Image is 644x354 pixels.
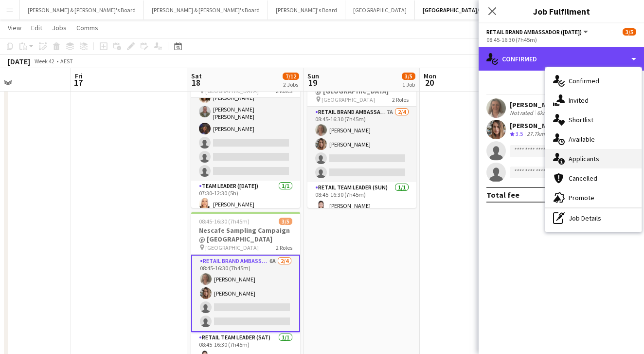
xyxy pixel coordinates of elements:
[191,72,202,80] span: Sat
[190,77,202,88] span: 18
[569,154,599,163] span: Applicants
[402,81,415,88] div: 1 Job
[191,181,300,214] app-card-role: Team Leader ([DATE])1/107:30-12:30 (5h)[PERSON_NAME]
[545,208,642,228] div: Job Details
[20,0,144,19] button: [PERSON_NAME] & [PERSON_NAME]'s Board
[8,23,21,32] span: View
[276,244,292,251] span: 2 Roles
[72,21,102,34] a: Comms
[191,74,300,181] app-card-role: Brand Ambassador ([DATE])21I3A3/607:30-12:30 (5h)[PERSON_NAME][PERSON_NAME] [PERSON_NAME][PERSON_...
[75,72,83,80] span: Fri
[76,23,98,32] span: Comms
[569,76,599,85] span: Confirmed
[279,218,292,225] span: 3/5
[191,255,300,332] app-card-role: RETAIL Brand Ambassador ([DATE])6A2/408:45-16:30 (7h45m)[PERSON_NAME][PERSON_NAME]
[479,47,644,71] div: Confirmed
[486,28,582,36] span: RETAIL Brand Ambassador (Saturday)
[205,244,259,251] span: [GEOGRAPHIC_DATA]
[525,130,547,138] div: 27.7km
[73,77,83,88] span: 17
[307,182,416,215] app-card-role: RETAIL Team Leader (Sun)1/108:45-16:30 (7h45m)[PERSON_NAME]
[4,21,25,34] a: View
[283,73,299,80] span: 7/12
[623,28,636,36] span: 3/5
[8,56,30,66] div: [DATE]
[31,23,42,32] span: Edit
[486,36,636,43] div: 08:45-16:30 (7h45m)
[569,193,594,202] span: Promote
[307,64,416,208] app-job-card: 08:45-16:30 (7h45m)3/5Nescafe Sampling Campaign @ [GEOGRAPHIC_DATA] [GEOGRAPHIC_DATA]2 RolesRETAI...
[307,107,416,182] app-card-role: RETAIL Brand Ambassador ([DATE])7A2/408:45-16:30 (7h45m)[PERSON_NAME][PERSON_NAME]
[569,115,593,124] span: Shortlist
[322,96,375,103] span: [GEOGRAPHIC_DATA]
[283,81,299,88] div: 2 Jobs
[307,72,319,80] span: Sun
[392,96,409,103] span: 2 Roles
[516,130,523,137] span: 3.5
[415,0,542,19] button: [GEOGRAPHIC_DATA]/[GEOGRAPHIC_DATA]
[52,23,67,32] span: Jobs
[402,73,415,80] span: 3/5
[535,109,550,116] div: 6km
[306,77,319,88] span: 19
[48,21,71,34] a: Jobs
[199,218,250,225] span: 08:45-16:30 (7h45m)
[345,0,415,19] button: [GEOGRAPHIC_DATA]
[510,100,561,109] div: [PERSON_NAME]
[569,174,597,183] span: Cancelled
[510,109,535,116] div: Not rated
[569,135,595,144] span: Available
[486,190,519,200] div: Total fee
[479,5,644,18] h3: Job Fulfilment
[268,0,345,19] button: [PERSON_NAME]'s Board
[191,64,300,208] app-job-card: 07:30-12:30 (5h)4/7Monster Jam Activation [GEOGRAPHIC_DATA]2 RolesBrand Ambassador ([DATE])21I3A3...
[191,226,300,243] h3: Nescafe Sampling Campaign @ [GEOGRAPHIC_DATA]
[424,72,436,80] span: Mon
[27,21,46,34] a: Edit
[569,96,589,105] span: Invited
[32,57,56,65] span: Week 42
[486,28,590,36] button: RETAIL Brand Ambassador ([DATE])
[60,57,73,65] div: AEST
[144,0,268,19] button: [PERSON_NAME] & [PERSON_NAME]'s Board
[422,77,436,88] span: 20
[510,121,561,130] div: [PERSON_NAME]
